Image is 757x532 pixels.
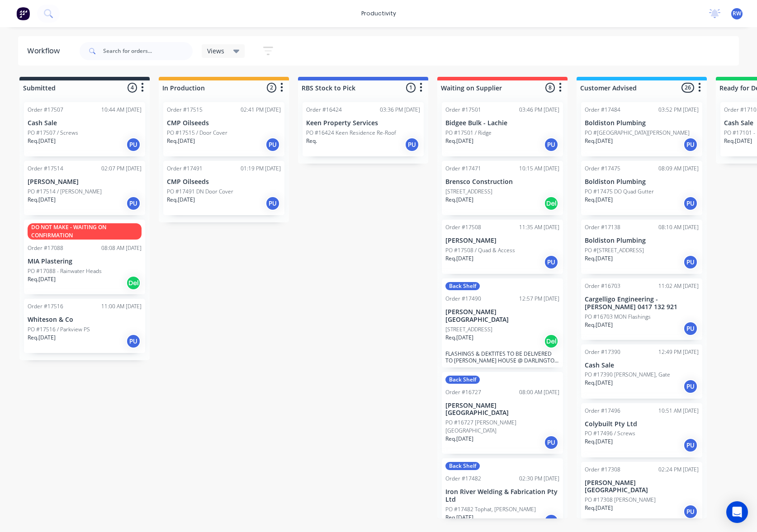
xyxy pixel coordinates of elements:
div: 02:24 PM [DATE] [658,466,699,474]
p: PO #17482 Tophat, [PERSON_NAME] [445,505,536,513]
p: Req. [DATE] [585,379,613,387]
div: Order #16703 [585,282,620,290]
p: Req. [DATE] [585,321,613,329]
div: 08:09 AM [DATE] [658,165,699,173]
p: [PERSON_NAME][GEOGRAPHIC_DATA] [585,479,699,494]
p: Req. [DATE] [445,137,473,145]
div: DO NOT MAKE - WAITING ON CONFIRMATION [28,223,142,240]
input: Search for orders... [103,42,193,60]
p: Req. [DATE] [167,137,195,145]
div: PU [683,379,698,394]
p: Colybuilt Pty Ltd [585,420,699,428]
p: Iron River Welding & Fabrication Pty Ltd [445,488,559,504]
div: Order #1747508:09 AM [DATE]Boldiston PlumbingPO #17475 DO Quad GutterReq.[DATE]PU [581,161,702,215]
div: PU [683,504,698,519]
div: PU [405,137,419,152]
p: PO #16703 MON Flashings [585,313,651,321]
p: PO #17515 / Door Cover [167,129,227,137]
p: [PERSON_NAME][GEOGRAPHIC_DATA] [445,308,559,324]
div: Order #17501 [445,106,481,114]
p: Cash Sale [585,362,699,369]
p: Req. [DATE] [28,137,56,145]
div: Order #1730802:24 PM [DATE][PERSON_NAME][GEOGRAPHIC_DATA]PO #17308 [PERSON_NAME]Req.[DATE]PU [581,462,702,523]
div: Open Intercom Messenger [726,501,748,523]
div: Order #1750811:35 AM [DATE][PERSON_NAME]PO #17508 / Quad & AccessReq.[DATE]PU [442,220,563,274]
div: 10:51 AM [DATE] [658,407,699,415]
p: [STREET_ADDRESS] [445,188,492,196]
div: PU [544,137,558,152]
p: Req. [DATE] [724,137,752,145]
div: 03:46 PM [DATE] [519,106,559,114]
div: Order #17508 [445,223,481,231]
div: 08:00 AM [DATE] [519,388,559,396]
div: Back Shelf [445,282,480,290]
p: [PERSON_NAME] [28,178,142,186]
div: Order #17484 [585,106,620,114]
p: Cash Sale [28,119,142,127]
div: Order #17507 [28,106,63,114]
div: productivity [357,7,401,20]
div: Order #17514 [28,165,63,173]
p: Req. [DATE] [445,513,473,522]
p: Keen Property Services [306,119,420,127]
div: Order #1750103:46 PM [DATE]Bidgee Bulk - LachiePO #17501 / RidgeReq.[DATE]PU [442,102,563,156]
div: PU [683,196,698,211]
p: Req. [DATE] [445,435,473,443]
p: [STREET_ADDRESS] [445,325,492,334]
div: Back Shelf [445,376,480,384]
div: Order #17515 [167,106,203,114]
div: PU [126,137,141,152]
p: Req. [DATE] [445,196,473,204]
p: PO #17088 - Rainwater Heads [28,267,102,275]
div: 03:52 PM [DATE] [658,106,699,114]
div: Order #17308 [585,466,620,474]
p: Boldiston Plumbing [585,119,699,127]
p: Req. [DATE] [585,137,613,145]
p: Req. [DATE] [445,254,473,263]
div: Order #1751502:41 PM [DATE]CMP OilseedsPO #17515 / Door CoverReq.[DATE]PU [163,102,284,156]
p: PO #17491 DN Door Cover [167,188,233,196]
span: Views [207,46,224,56]
p: PO #[STREET_ADDRESS] [585,246,644,254]
div: Order #17475 [585,165,620,173]
p: Req. [DATE] [585,438,613,446]
div: 02:41 PM [DATE] [241,106,281,114]
p: Req. [DATE] [585,504,613,512]
div: Order #1670311:02 AM [DATE]Cargelligo Engineering - [PERSON_NAME] 0417 132 921PO #16703 MON Flash... [581,278,702,340]
div: Del [126,276,141,290]
div: Order #1749610:51 AM [DATE]Colybuilt Pty LtdPO #17496 / ScrewsReq.[DATE]PU [581,403,702,457]
p: Req. [DATE] [28,275,56,283]
div: 12:57 PM [DATE] [519,295,559,303]
p: Req. [DATE] [585,196,613,204]
p: Req. [DATE] [167,196,195,204]
p: Cargelligo Engineering - [PERSON_NAME] 0417 132 921 [585,296,699,311]
div: Back ShelfOrder #1672708:00 AM [DATE][PERSON_NAME][GEOGRAPHIC_DATA]PO #16727 [PERSON_NAME][GEOGRA... [442,372,563,454]
div: PU [265,137,280,152]
div: PU [544,255,558,269]
div: Back Shelf [445,462,480,470]
p: Brensco Construction [445,178,559,186]
div: Order #1748403:52 PM [DATE]Boldiston PlumbingPO #[GEOGRAPHIC_DATA][PERSON_NAME]Req.[DATE]PU [581,102,702,156]
div: 08:08 AM [DATE] [101,244,142,252]
p: PO #17496 / Screws [585,429,635,438]
p: PO #16424 Keen Residence Re-Roof [306,129,396,137]
p: PO #17308 [PERSON_NAME] [585,496,656,504]
div: Del [544,334,558,348]
div: DO NOT MAKE - WAITING ON CONFIRMATIONOrder #1708808:08 AM [DATE]MIA PlasteringPO #17088 - Rainwat... [24,220,145,294]
p: PO #17516 / Parkview PS [28,325,90,334]
div: Order #17138 [585,223,620,231]
p: FLASHINGS & DEKTITES TO BE DELIVERED TO [PERSON_NAME] HOUSE @ DARLINGTON PT [DATE] 4th, ALONG WIT... [445,350,559,364]
p: [PERSON_NAME][GEOGRAPHIC_DATA] [445,402,559,417]
p: Bidgee Bulk - Lachie [445,119,559,127]
div: PU [126,334,141,348]
div: 10:15 AM [DATE] [519,165,559,173]
p: PO #17508 / Quad & Access [445,246,515,254]
p: Boldiston Plumbing [585,237,699,245]
p: Boldiston Plumbing [585,178,699,186]
div: 08:10 AM [DATE] [658,223,699,231]
div: 12:49 PM [DATE] [658,348,699,356]
div: 02:07 PM [DATE] [101,165,142,173]
div: Order #17491 [167,165,203,173]
p: [PERSON_NAME] [445,237,559,245]
p: Req. [DATE] [28,334,56,342]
